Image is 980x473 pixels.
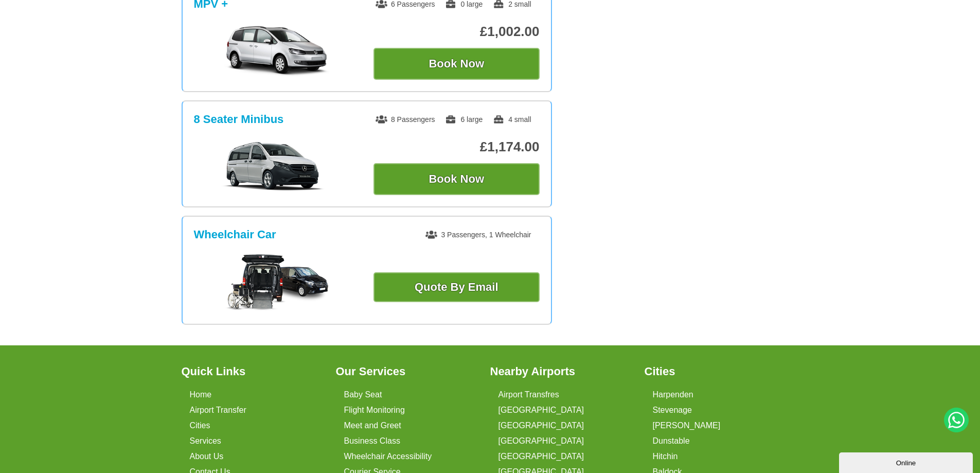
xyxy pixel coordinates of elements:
a: Meet and Greet [344,421,401,430]
button: Book Now [373,163,540,195]
p: £1,174.00 [373,139,540,155]
span: 3 Passengers, 1 Wheelchair [425,231,531,239]
img: 8 Seater Minibus [199,141,354,192]
a: Harpenden [653,390,693,399]
span: 8 Passengers [376,115,435,124]
h3: Our Services [336,366,478,377]
img: MPV + [199,25,354,77]
button: Book Now [373,48,540,80]
a: Dunstable [653,436,690,446]
a: Airport Transfer [190,406,246,415]
h3: Cities [645,366,787,377]
a: [GEOGRAPHIC_DATA] [498,452,584,461]
a: Services [190,436,221,446]
a: Hitchin [653,452,678,461]
a: Home [190,390,212,399]
iframe: chat widget [839,450,975,473]
span: 6 large [445,115,483,124]
a: Wheelchair Accessibility [344,452,432,461]
a: Quote By Email [373,272,540,302]
a: Stevenage [653,406,692,415]
a: [GEOGRAPHIC_DATA] [498,406,584,415]
h3: Quick Links [182,366,324,377]
a: Cities [190,421,210,430]
a: Airport Transfres [498,390,559,399]
img: Wheelchair Car [225,254,328,311]
p: £1,002.00 [373,24,540,40]
a: [GEOGRAPHIC_DATA] [498,421,584,430]
h3: 8 Seater Minibus [194,113,284,126]
h3: Wheelchair Car [194,228,276,241]
a: Baby Seat [344,390,382,399]
a: About Us [190,452,224,461]
a: [GEOGRAPHIC_DATA] [498,436,584,446]
a: [PERSON_NAME] [653,421,721,430]
a: Business Class [344,436,400,446]
span: 4 small [493,115,531,124]
h3: Nearby Airports [490,366,632,377]
a: Flight Monitoring [344,406,405,415]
